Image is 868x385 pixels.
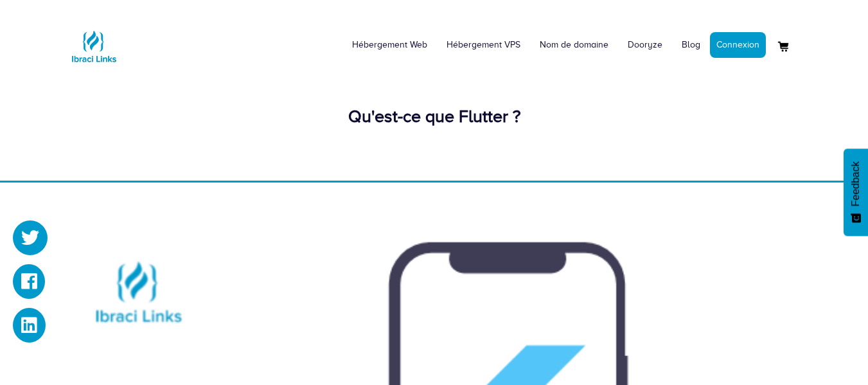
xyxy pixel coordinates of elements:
a: Hébergement VPS [437,26,530,64]
button: Feedback - Afficher l’enquête [844,148,868,236]
a: Connexion [710,32,766,58]
a: Dooryze [618,26,672,64]
div: Qu'est-ce que Flutter ? [68,104,801,129]
span: Feedback [850,161,862,206]
a: Nom de domaine [530,26,618,64]
a: Hébergement Web [342,26,437,64]
a: Logo Ibraci Links [68,10,120,72]
a: Blog [672,26,710,64]
img: Logo Ibraci Links [68,21,120,72]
